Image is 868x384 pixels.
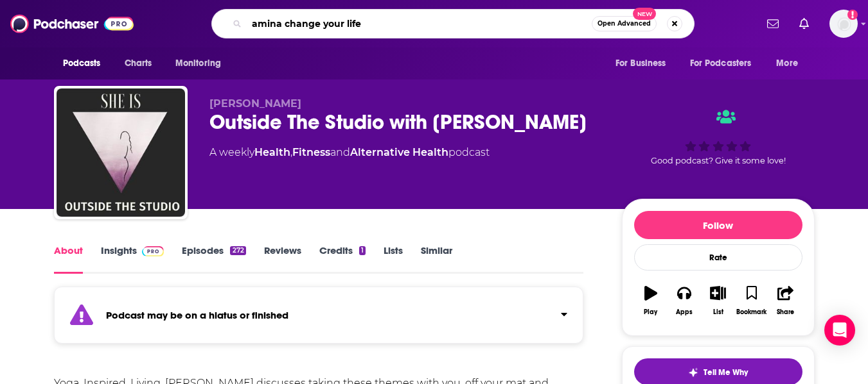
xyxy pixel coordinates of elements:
[651,156,786,165] span: Good podcast? Give it some love!
[616,54,666,72] span: For Business
[829,10,858,38] span: Logged in as alisoncerri
[54,244,83,274] a: About
[592,16,657,31] button: Open AdvancedNew
[688,367,698,378] img: tell me why sparkle
[794,13,814,35] a: Show notifications dropdown
[767,51,814,76] button: open menu
[330,146,350,158] span: and
[116,51,160,76] a: Charts
[777,308,794,316] div: Share
[264,244,301,274] a: Reviews
[690,54,752,72] span: For Podcasters
[359,246,366,255] div: 1
[704,367,748,378] span: Tell Me Why
[211,9,695,38] div: Search podcasts, credits, & more...
[829,10,858,38] button: Show profile menu
[676,308,693,316] div: Apps
[829,10,858,38] img: User Profile
[106,309,288,321] strong: Podcast may be on a hiatus or finished
[230,246,245,255] div: 272
[633,8,656,20] span: New
[847,10,858,20] svg: Add a profile image
[824,315,855,346] div: Open Intercom Messenger
[607,51,682,76] button: open menu
[421,244,452,274] a: Similar
[101,244,164,274] a: InsightsPodchaser Pro
[182,244,245,274] a: Episodes272
[701,278,734,324] button: List
[292,146,330,158] a: Fitness
[175,54,221,72] span: Monitoring
[350,146,448,158] a: Alternative Health
[768,278,802,324] button: Share
[682,51,770,76] button: open menu
[668,278,701,324] button: Apps
[736,308,766,316] div: Bookmark
[634,244,802,271] div: Rate
[319,244,366,274] a: Credits1
[776,54,798,72] span: More
[63,54,101,72] span: Podcasts
[713,308,723,316] div: List
[247,13,592,34] input: Search podcasts, credits, & more...
[209,97,301,110] span: [PERSON_NAME]
[634,211,802,239] button: Follow
[10,12,134,36] img: Podchaser - Follow, Share and Rate Podcasts
[209,145,490,160] div: A weekly podcast
[254,146,290,158] a: Health
[142,246,164,256] img: Podchaser Pro
[644,308,657,316] div: Play
[125,54,152,72] span: Charts
[622,97,815,177] div: Good podcast? Give it some love!
[384,244,403,274] a: Lists
[634,278,668,324] button: Play
[57,88,185,217] img: Outside The Studio with Tessa Tovar
[54,51,118,76] button: open menu
[290,146,292,158] span: ,
[598,21,651,27] span: Open Advanced
[54,294,584,344] section: Click to expand status details
[735,278,768,324] button: Bookmark
[166,51,238,76] button: open menu
[762,13,784,35] a: Show notifications dropdown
